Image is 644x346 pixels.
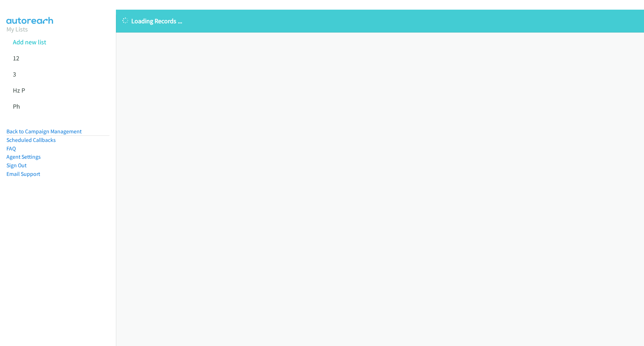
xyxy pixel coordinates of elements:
[13,86,25,94] a: Hz P
[6,153,41,160] a: Agent Settings
[6,137,56,143] a: Scheduled Callbacks
[13,102,20,110] a: Ph
[6,170,40,177] a: Email Support
[6,25,28,33] a: My Lists
[6,145,16,152] a: FAQ
[13,70,16,78] a: 3
[6,128,82,135] a: Back to Campaign Management
[122,16,638,26] p: Loading Records ...
[6,162,26,169] a: Sign Out
[13,38,46,46] a: Add new list
[13,54,19,62] a: 12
